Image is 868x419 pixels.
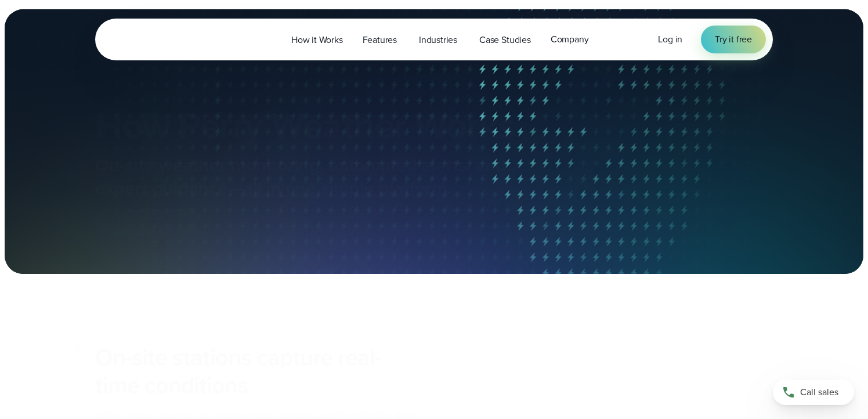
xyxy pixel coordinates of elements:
[551,32,589,46] span: Company
[479,33,531,47] span: Case Studies
[469,28,541,52] a: Case Studies
[773,380,854,405] a: Call sales
[658,32,682,46] span: Log in
[363,33,397,47] span: Features
[715,32,752,46] span: Try it free
[291,33,343,47] span: How it Works
[800,385,838,399] span: Call sales
[701,26,766,53] a: Try it free
[658,32,682,46] a: Log in
[281,28,353,52] a: How it Works
[419,33,457,47] span: Industries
